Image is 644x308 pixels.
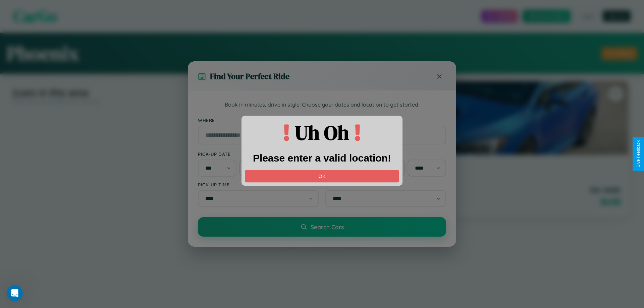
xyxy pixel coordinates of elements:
[198,182,319,187] label: Pick-up Time
[325,151,446,157] label: Drop-off Date
[210,71,289,82] h3: Find Your Perfect Ride
[198,117,446,123] label: Where
[325,182,446,187] label: Drop-off Time
[198,101,446,109] p: Book in minutes, drive in style. Choose your dates and location to get started.
[198,151,319,157] label: Pick-up Date
[311,223,344,231] span: Search Cars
